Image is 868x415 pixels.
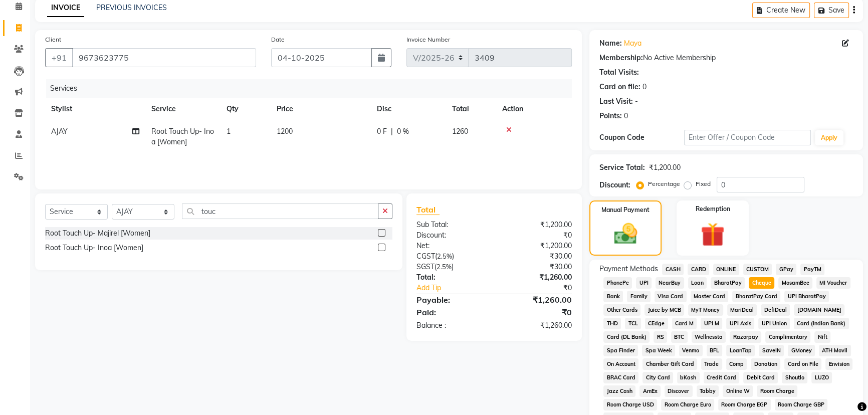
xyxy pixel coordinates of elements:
[691,291,729,302] span: Master Card
[151,127,214,146] span: Root Touch Up- Inoa [Women]
[727,304,757,316] span: MariDeal
[811,372,832,383] span: LUZO
[726,318,754,329] span: UPI Axis
[409,306,494,318] div: Paid:
[718,399,771,410] span: Room Charge EGP
[416,204,440,215] span: Total
[599,38,622,49] div: Name:
[642,372,673,383] span: City Card
[661,399,714,410] span: Room Charge Euro
[599,96,633,107] div: Last Visit:
[437,263,452,271] span: 2.5%
[603,358,638,370] span: On Account
[145,98,221,120] th: Service
[603,277,632,289] span: PhonePe
[776,264,796,275] span: GPay
[45,98,145,120] th: Stylist
[625,318,641,329] span: TCL
[730,331,761,343] span: Razorpay
[599,264,658,274] span: Payment Methods
[782,372,807,383] span: Shoutlo
[494,294,579,306] div: ₹1,260.00
[662,264,684,275] span: CASH
[784,291,829,302] span: UPI BharatPay
[494,241,579,251] div: ₹1,200.00
[496,98,572,120] th: Action
[45,243,143,253] div: Root Touch Up- Inoa [Women]
[603,372,638,383] span: BRAC Card
[409,320,494,331] div: Balance :
[409,262,494,272] div: ( )
[778,277,812,289] span: MosamBee
[679,345,703,356] span: Venmo
[701,318,722,329] span: UPI M
[452,127,468,136] span: 1260
[45,48,73,67] button: +91
[627,291,650,302] span: Family
[642,358,697,370] span: Chamber Gift Card
[46,79,579,98] div: Services
[677,372,700,383] span: bKash
[409,283,509,293] a: Add Tip
[688,277,707,289] span: Loan
[271,35,285,44] label: Date
[819,345,851,356] span: ATH Movil
[645,318,668,329] span: CEdge
[648,179,680,188] label: Percentage
[707,345,723,356] span: BFL
[758,318,790,329] span: UPI Union
[644,304,684,316] span: Juice by MCB
[655,291,687,302] span: Visa Card
[757,385,797,397] span: Room Charge
[603,304,640,316] span: Other Cards
[603,345,638,356] span: Spa Finder
[599,53,853,63] div: No Active Membership
[639,385,661,397] span: AmEx
[775,399,828,410] span: Room Charge GBP
[599,82,640,92] div: Card on file:
[409,294,494,306] div: Payable:
[656,277,684,289] span: NearBuy
[624,38,641,49] a: Maya
[696,179,711,188] label: Fixed
[409,241,494,251] div: Net:
[814,3,849,18] button: Save
[665,385,693,397] span: Discover
[692,331,726,343] span: Wellnessta
[671,331,688,343] span: BTC
[437,252,452,260] span: 2.5%
[271,98,371,120] th: Price
[494,262,579,272] div: ₹30.00
[688,264,709,275] span: CARD
[784,358,821,370] span: Card on File
[494,306,579,318] div: ₹0
[607,221,644,247] img: _cash.svg
[765,331,810,343] span: Complimentary
[599,180,630,190] div: Discount:
[96,3,167,12] a: PREVIOUS INVOICES
[815,130,843,145] button: Apply
[45,35,61,44] label: Client
[601,205,649,215] label: Manual Payment
[494,220,579,230] div: ₹1,200.00
[672,318,697,329] span: Card M
[794,304,844,316] span: [DOMAIN_NAME]
[751,358,780,370] span: Donation
[391,126,393,137] span: |
[688,304,723,316] span: MyT Money
[814,331,830,343] span: Nift
[684,130,811,145] input: Enter Offer / Coupon Code
[409,230,494,241] div: Discount:
[603,385,635,397] span: Jazz Cash
[649,162,681,173] div: ₹1,200.00
[599,111,622,121] div: Points:
[696,204,730,214] label: Redemption
[409,251,494,262] div: ( )
[794,318,849,329] span: Card (Indian Bank)
[825,358,852,370] span: Envision
[704,372,740,383] span: Credit Card
[743,264,772,275] span: CUSTOM
[752,3,810,18] button: Create New
[599,67,639,78] div: Total Visits:
[654,331,667,343] span: RS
